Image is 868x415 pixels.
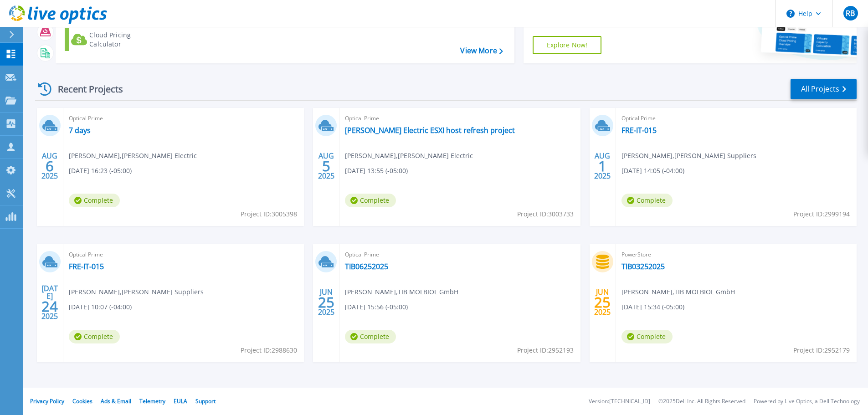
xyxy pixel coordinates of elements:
span: Optical Prime [345,113,575,123]
span: [PERSON_NAME] , [PERSON_NAME] Electric [69,151,197,161]
span: Project ID: 2952193 [517,345,574,355]
div: AUG 2025 [594,149,611,183]
span: [DATE] 16:23 (-05:00) [69,166,132,176]
a: TIB03252025 [621,262,665,271]
span: [PERSON_NAME] , [PERSON_NAME] Electric [345,151,473,161]
span: [DATE] 14:05 (-04:00) [621,166,684,176]
li: Version: [TECHNICAL_ID] [589,399,650,405]
span: 24 [41,302,58,310]
span: RB [846,10,855,17]
span: Project ID: 2999194 [793,209,850,219]
a: Cloud Pricing Calculator [65,28,166,51]
span: [DATE] 15:34 (-05:00) [621,302,684,312]
span: 1 [598,162,606,170]
span: Project ID: 3003733 [517,209,574,219]
span: Complete [621,330,673,343]
div: JUN 2025 [318,286,335,319]
a: Support [195,397,216,405]
span: 5 [322,162,330,170]
div: JUN 2025 [594,286,611,319]
a: Cookies [72,397,92,405]
a: Privacy Policy [30,397,64,405]
span: PowerStore [621,250,851,260]
span: Complete [345,194,396,207]
div: Recent Projects [35,78,135,100]
span: Optical Prime [69,250,298,260]
span: [PERSON_NAME] , TIB MOLBIOL GmbH [345,287,458,297]
div: AUG 2025 [318,149,335,183]
span: Complete [621,194,673,207]
span: 6 [46,162,54,170]
span: Complete [69,330,120,343]
span: Project ID: 3005398 [241,209,297,219]
a: TIB06252025 [345,262,388,271]
a: Telemetry [139,397,165,405]
a: View More [460,46,503,55]
a: Ads & Email [101,397,131,405]
a: FRE-IT-015 [621,126,657,135]
span: [DATE] 15:56 (-05:00) [345,302,408,312]
a: 7 days [69,126,91,135]
div: Cloud Pricing Calculator [89,31,162,49]
span: [PERSON_NAME] , TIB MOLBIOL GmbH [621,287,735,297]
div: [DATE] 2025 [41,286,58,319]
span: Optical Prime [345,250,575,260]
a: EULA [174,397,187,405]
span: [DATE] 10:07 (-04:00) [69,302,132,312]
span: 25 [594,298,611,306]
span: 25 [318,298,334,306]
div: AUG 2025 [41,149,58,183]
span: [PERSON_NAME] , [PERSON_NAME] Suppliers [621,151,756,161]
span: Complete [345,330,396,343]
span: Project ID: 2988630 [241,345,297,355]
span: [DATE] 13:55 (-05:00) [345,166,408,176]
span: Complete [69,194,120,207]
a: [PERSON_NAME] Electric ESXI host refresh project [345,126,515,135]
li: Powered by Live Optics, a Dell Technology [754,399,860,405]
span: [PERSON_NAME] , [PERSON_NAME] Suppliers [69,287,204,297]
a: FRE-IT-015 [69,262,104,271]
li: © 2025 Dell Inc. All Rights Reserved [658,399,745,405]
a: Explore Now! [533,36,602,54]
span: Optical Prime [621,113,851,123]
a: All Projects [791,79,857,99]
span: Project ID: 2952179 [793,345,850,355]
span: Optical Prime [69,113,298,123]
